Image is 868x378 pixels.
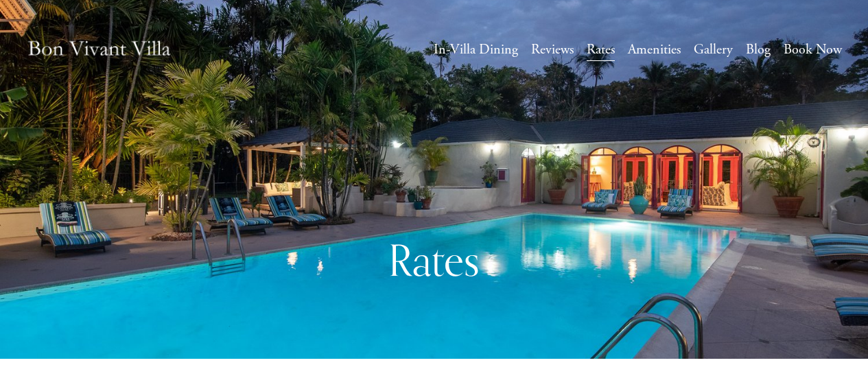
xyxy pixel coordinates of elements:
a: In-Villa Dining [434,38,518,62]
a: Book Now [784,38,842,62]
h1: Rates [335,234,533,287]
a: Blog [746,38,771,62]
a: Reviews [531,38,574,62]
img: Caribbean Vacation Rental | Bon Vivant Villa [26,26,172,75]
a: Rates [587,38,615,62]
a: Amenities [628,38,681,62]
a: Gallery [694,38,733,62]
